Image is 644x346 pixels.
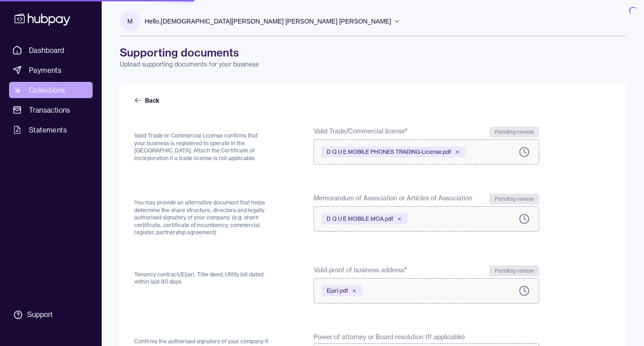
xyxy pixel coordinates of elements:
a: Back [134,96,161,105]
div: Pending review [489,194,539,204]
div: Pending review [489,265,539,276]
a: Dashboard [9,42,93,58]
p: M [127,16,133,26]
span: Power of attorney or Board resolution (If applicable) [314,332,465,341]
span: Valid Trade/Commercial license [314,127,408,137]
p: Hello, [DEMOGRAPHIC_DATA][PERSON_NAME] [PERSON_NAME] [PERSON_NAME] [145,16,391,26]
a: Transactions [9,102,93,118]
div: Support [27,310,52,320]
span: Ejari.pdf [327,287,348,294]
a: Statements [9,122,93,138]
span: Valid proof of business address [314,265,407,276]
div: Pending review [489,127,539,137]
a: Payments [9,62,93,78]
span: Memorandum of Association or Articles of Association [314,194,472,204]
span: Transactions [29,104,71,115]
h1: Supporting documents [120,45,626,60]
a: Collections [9,82,93,98]
p: Valid Trade or Commercial License confirms that your business is registered to operate in the [GE... [134,132,270,162]
span: Payments [29,65,61,76]
span: D Q U E MOBILE PHONES TRADING-License.pdf [327,148,451,156]
span: D Q U E MOBILE MOA.pdf [327,215,393,223]
p: Tenancy contract/Eijari, Title deed, Utility bill dated within last 90 days [134,271,270,286]
p: Upload supporting documents for your business [120,60,626,69]
span: Collections [29,85,65,95]
span: Dashboard [29,45,65,56]
a: Support [9,305,93,324]
span: Statements [29,124,67,135]
p: You may provide an alternative document that helps determine the share structure, directors and l... [134,199,270,237]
